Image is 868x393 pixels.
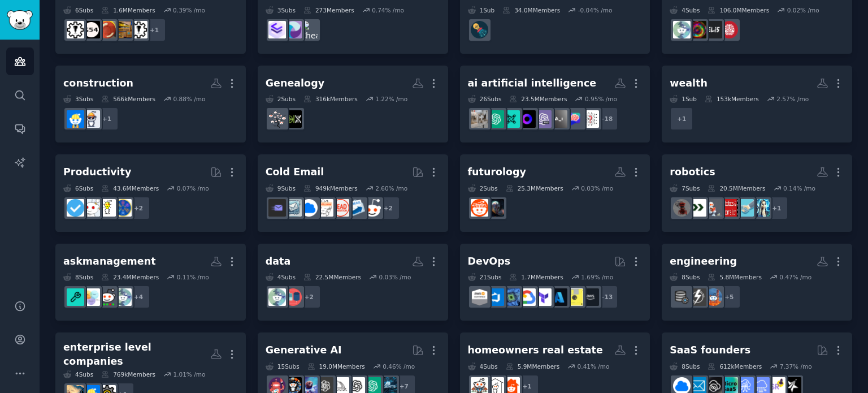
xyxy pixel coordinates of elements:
[284,21,302,38] img: CheatLayer
[673,288,691,306] img: dataengineering
[98,199,116,217] img: lifehacks
[787,6,819,14] div: 0.02 % /mo
[177,184,209,192] div: 0.07 % /mo
[379,273,411,281] div: 0.03 % /mo
[142,18,166,42] div: + 1
[297,285,321,309] div: + 2
[670,254,737,269] div: engineering
[63,165,131,179] div: Productivity
[173,6,205,14] div: 0.39 % /mo
[266,343,342,357] div: Generative AI
[460,66,650,143] a: ai artificial intelligence26Subs23.5MMembers0.95% /mo+18MLQuestionsChatGPTPromptGeniusAIAssistedC...
[585,95,617,103] div: 0.95 % /mo
[460,244,650,321] a: DevOps21Subs1.7MMembers1.69% /mo+13awsExperiencedDevsAZURETerraformgooglecloudcomputingazuredevop...
[468,6,495,14] div: 1 Sub
[581,273,613,281] div: 1.69 % /mo
[594,285,618,309] div: + 13
[468,76,597,90] div: ai artificial intelligence
[471,21,488,38] img: Showerthoughts
[114,21,132,38] img: Laserengraving
[114,288,132,306] img: dataisbeautiful
[95,107,119,131] div: + 1
[98,288,116,306] img: sysadmin
[376,196,400,220] div: + 2
[55,154,246,232] a: Productivity6Subs43.6MMembers0.07% /mo+2LifeProTipslifehacksproductivitygetdisciplined
[63,254,156,269] div: askmanagement
[468,362,498,370] div: 4 Sub s
[63,184,93,192] div: 6 Sub s
[83,21,100,38] img: CNC
[67,110,84,128] img: Construction
[258,154,448,232] a: Cold Email9Subs949kMembers2.60% /mo+2salesEmailmarketingLeadGenerationb2b_salesB2BSaaScoldemailEm...
[127,285,150,309] div: + 4
[468,273,502,281] div: 21 Sub s
[708,6,769,14] div: 106.0M Members
[705,21,722,38] img: explainlikeimfive
[717,285,741,309] div: + 5
[348,199,365,217] img: Emailmarketing
[83,110,100,128] img: ConstructionMNGT
[581,184,613,192] div: 0.03 % /mo
[55,66,246,143] a: construction3Subs566kMembers0.88% /mo+1ConstructionMNGTConstruction
[372,6,404,14] div: 0.74 % /mo
[258,66,448,143] a: Genealogy2Subs316kMembers1.22% /moAncestryDNAGenealogy
[708,184,765,192] div: 20.5M Members
[383,362,415,370] div: 0.46 % /mo
[502,6,560,14] div: 34.0M Members
[173,370,205,378] div: 1.01 % /mo
[487,199,504,217] img: singularity
[284,110,302,128] img: AncestryDNA
[502,288,520,306] img: computing
[266,273,296,281] div: 4 Sub s
[779,273,811,281] div: 0.47 % /mo
[101,273,159,281] div: 23.4M Members
[101,184,159,192] div: 43.6M Members
[7,10,33,30] img: GummySearch logo
[268,288,286,306] img: dataisbeautiful
[83,199,100,217] img: productivity
[670,184,700,192] div: 7 Sub s
[266,76,324,90] div: Genealogy
[670,362,700,370] div: 8 Sub s
[662,244,852,321] a: engineering8Subs5.8MMembers0.47% /mo+5ChemicalEngineeringElectricalEngineeringdataengineering
[101,6,155,14] div: 1.6M Members
[670,273,700,281] div: 8 Sub s
[673,21,691,38] img: dataisbeautiful
[268,199,286,217] img: EmailOutreach
[780,362,812,370] div: 7.37 % /mo
[114,199,132,217] img: LifeProTips
[534,110,552,128] img: ChatGPTPro
[509,95,567,103] div: 23.5M Members
[258,244,448,321] a: data4Subs22.5MMembers0.03% /mo+2datasetsdataisbeautiful
[375,95,407,103] div: 1.22 % /mo
[177,273,209,281] div: 0.11 % /mo
[101,370,155,378] div: 769k Members
[670,165,715,179] div: robotics
[266,6,296,14] div: 3 Sub s
[689,199,706,217] img: Automate
[670,76,708,90] div: wealth
[581,110,599,128] img: MLQuestions
[266,165,324,179] div: Cold Email
[67,199,84,217] img: getdisciplined
[375,184,407,192] div: 2.60 % /mo
[307,362,365,370] div: 19.0M Members
[63,273,93,281] div: 8 Sub s
[689,288,706,306] img: ElectricalEngineering
[468,343,603,357] div: homeowners real estate
[268,110,286,128] img: Genealogy
[689,21,706,38] img: Damnthatsinteresting
[670,95,697,103] div: 1 Sub
[578,6,613,14] div: -0.04 % /mo
[509,273,563,281] div: 1.7M Members
[581,288,599,306] img: aws
[130,21,147,38] img: machining
[468,254,511,269] div: DevOps
[776,95,809,103] div: 2.57 % /mo
[752,199,770,217] img: automation
[98,21,116,38] img: Machinists
[284,288,302,306] img: datasets
[173,95,205,103] div: 0.88 % /mo
[518,110,536,128] img: LocalLLM
[332,199,349,217] img: LeadGeneration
